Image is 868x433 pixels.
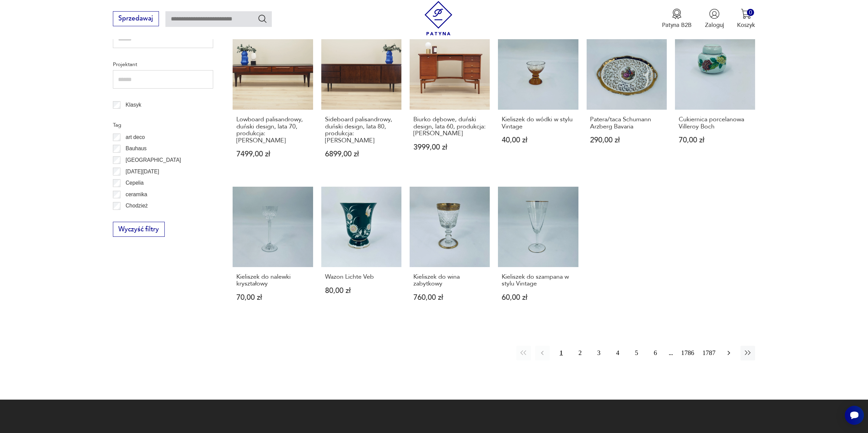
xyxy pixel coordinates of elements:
a: Kieliszek do szampana w stylu VintageKieliszek do szampana w stylu Vintage60,00 zł [498,187,578,317]
img: Ikona medalu [672,9,682,19]
p: Zaloguj [705,21,724,29]
h3: Kieliszek do wina zabytkowy [413,274,486,288]
button: 3 [591,346,606,360]
a: Biurko dębowe, duński design, lata 60, produkcja: DaniaBiurko dębowe, duński design, lata 60, pro... [410,30,490,174]
p: 60,00 zł [502,294,575,301]
p: 70,00 zł [236,294,309,301]
button: 0Koszyk [737,9,755,29]
p: Koszyk [737,21,755,29]
a: Kieliszek do wina zabytkowyKieliszek do wina zabytkowy760,00 zł [410,187,490,317]
h3: Wazon Lichte Veb [325,274,398,280]
p: 80,00 zł [325,287,398,294]
p: [GEOGRAPHIC_DATA] [126,156,181,165]
a: Wazon Lichte VebWazon Lichte Veb80,00 zł [321,187,401,317]
button: Zaloguj [705,9,724,29]
p: Klasyk [126,100,141,109]
a: Kieliszek do wódki w stylu VintageKieliszek do wódki w stylu Vintage40,00 zł [498,30,578,174]
a: Ikona medaluPatyna B2B [662,9,692,29]
h3: Patera/taca Schumann Arzberg Bavaria [590,116,663,130]
button: Sprzedawaj [113,11,159,26]
p: Ćmielów [126,213,146,222]
button: 2 [573,346,587,360]
iframe: Smartsupp widget button [845,406,864,425]
p: Projektant [113,60,213,69]
div: 0 [747,9,754,16]
a: Patera/taca Schumann Arzberg BavariaPatera/taca Schumann Arzberg Bavaria290,00 zł [587,30,667,174]
button: Szukaj [258,14,267,24]
h3: Biurko dębowe, duński design, lata 60, produkcja: [PERSON_NAME] [413,116,486,137]
p: [DATE][DATE] [126,167,159,176]
button: 1 [554,346,569,360]
p: Cepelia [126,179,144,187]
button: 5 [629,346,644,360]
button: 1786 [679,346,696,360]
img: Ikona koszyka [741,9,751,19]
h3: Kieliszek do szampana w stylu Vintage [502,274,575,288]
p: 6899,00 zł [325,151,398,158]
p: 70,00 zł [679,137,752,144]
a: Cukiernica porcelanowa Villeroy BochCukiernica porcelanowa Villeroy Boch70,00 zł [675,30,755,174]
a: Sprzedawaj [113,16,159,22]
img: Patyna - sklep z meblami i dekoracjami vintage [421,1,456,35]
button: 4 [610,346,625,360]
p: Patyna B2B [662,21,692,29]
button: Wyczyść filtry [113,222,165,237]
p: Chodzież [126,201,148,210]
p: 290,00 zł [590,137,663,144]
img: Ikonka użytkownika [709,9,720,19]
p: 7499,00 zł [236,151,309,158]
p: 3999,00 zł [413,144,486,151]
h3: Lowboard palisandrowy, duński design, lata 70, produkcja: [PERSON_NAME] [236,116,309,144]
h3: Kieliszek do nalewki kryształowy [236,274,309,288]
p: 40,00 zł [502,137,575,144]
p: Tag [113,121,213,129]
p: art deco [126,133,145,142]
p: ceramika [126,190,147,199]
a: Kieliszek do nalewki kryształowyKieliszek do nalewki kryształowy70,00 zł [233,187,313,317]
h3: Kieliszek do wódki w stylu Vintage [502,116,575,130]
h3: Cukiernica porcelanowa Villeroy Boch [679,116,752,130]
a: Sideboard palisandrowy, duński design, lata 80, produkcja: DaniaSideboard palisandrowy, duński de... [321,30,401,174]
p: 760,00 zł [413,294,486,301]
button: 1787 [700,346,717,360]
p: Bauhaus [126,144,147,153]
h3: Sideboard palisandrowy, duński design, lata 80, produkcja: [PERSON_NAME] [325,116,398,144]
button: 6 [648,346,663,360]
a: Lowboard palisandrowy, duński design, lata 70, produkcja: DaniaLowboard palisandrowy, duński desi... [233,30,313,174]
button: Patyna B2B [662,9,692,29]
